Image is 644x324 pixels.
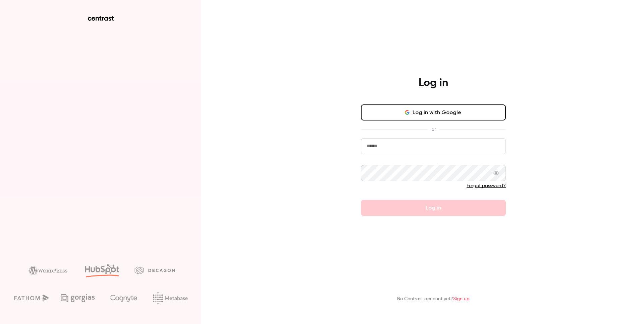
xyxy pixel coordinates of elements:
[135,266,175,274] img: decagon
[428,126,439,133] span: or
[419,76,448,90] h4: Log in
[397,296,470,303] p: No Contrast account yet?
[453,297,470,301] a: Sign up
[467,183,506,188] a: Forgot password?
[361,104,506,120] button: Log in with Google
